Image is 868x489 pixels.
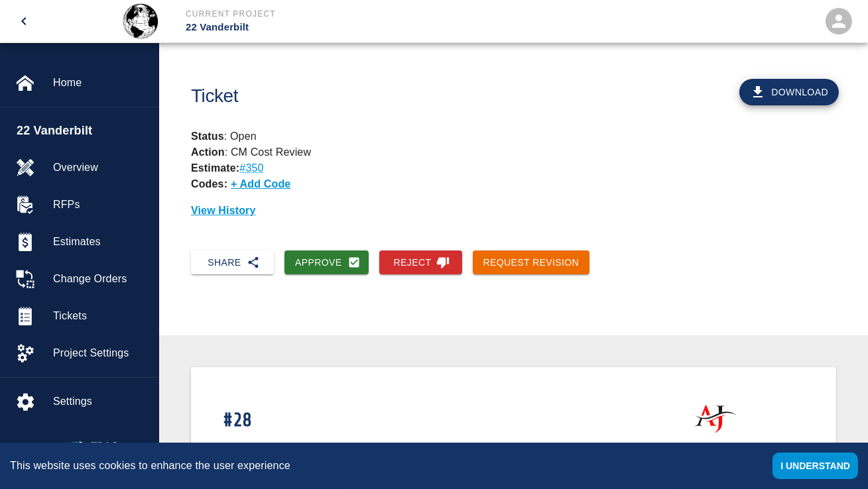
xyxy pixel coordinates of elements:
[53,394,148,409] span: Settings
[191,131,224,142] strong: Status
[191,178,227,190] strong: Codes:
[191,129,836,144] p: : Open
[191,146,225,158] strong: Action
[379,250,462,275] button: Reject
[191,146,311,158] p: : CM Cost Review
[231,176,290,192] p: + Add Code
[688,399,742,436] img: AJ Plumbing
[53,160,148,176] span: Overview
[239,162,263,174] a: #350
[191,250,274,275] button: Share
[186,20,506,35] p: 22 Vanderbilt
[53,345,148,361] span: Project Settings
[473,250,590,275] button: Request Revision
[53,197,148,213] span: RFPs
[223,409,605,433] h1: #28
[53,234,148,250] span: Estimates
[739,79,839,105] button: Download
[191,203,836,219] p: View History
[17,122,152,140] span: 22 Vanderbilt
[10,458,753,474] div: This website uses cookies to enhance the user experience
[8,5,40,37] button: open drawer
[802,425,868,489] iframe: Chat Widget
[65,441,118,459] img: TracFlo
[53,308,148,324] span: Tickets
[191,162,239,174] strong: Estimate:
[284,250,369,275] button: Approve
[773,453,858,479] button: Accept cookies
[53,75,148,91] span: Home
[191,85,563,107] h1: Ticket
[186,8,506,20] p: Current Project
[122,3,159,40] img: Global Contractors
[53,271,148,287] span: Change Orders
